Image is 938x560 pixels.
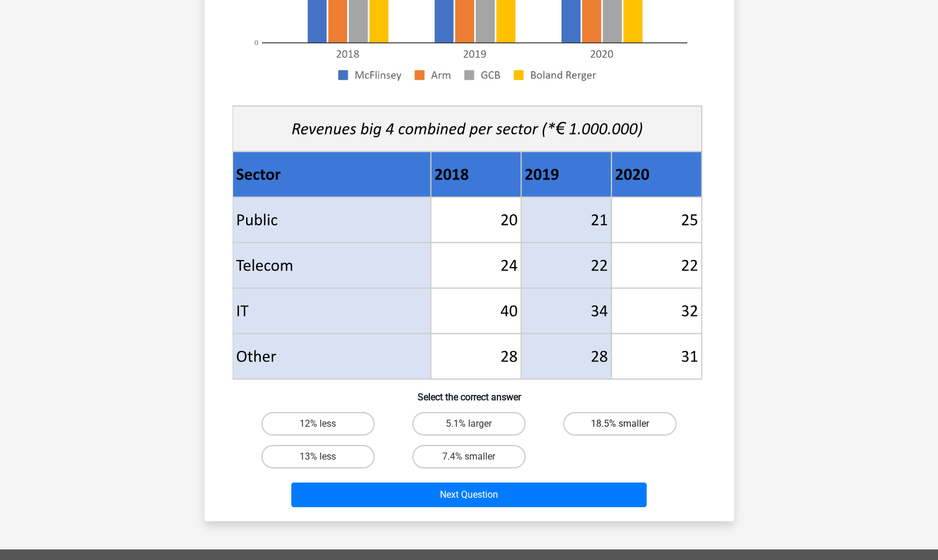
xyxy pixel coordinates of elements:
label: 13% less [261,445,375,468]
label: 18.5% smaller [563,412,677,436]
button: Next Question [291,483,647,507]
label: 7.4% smaller [412,445,526,468]
label: 5.1% larger [412,412,526,436]
label: 12% less [261,412,375,436]
h6: Select the correct answer [223,382,715,403]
